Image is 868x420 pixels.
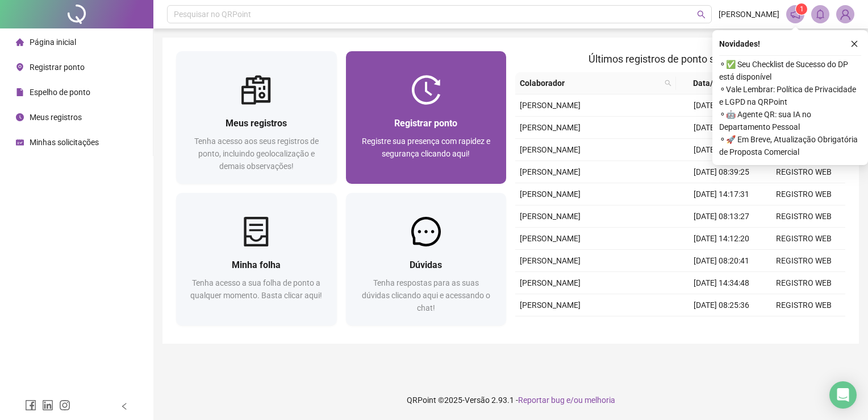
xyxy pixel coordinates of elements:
span: [PERSON_NAME] [520,145,581,154]
span: [PERSON_NAME] [520,278,581,287]
td: [DATE] 14:17:31 [681,183,763,205]
td: REGISTRO WEB [763,183,845,205]
span: ⚬ 🚀 Em Breve, Atualização Obrigatória de Proposta Comercial [719,133,861,158]
span: Registrar ponto [394,118,457,129]
td: REGISTRO WEB [763,205,845,228]
span: file [16,88,24,96]
span: search [662,75,674,92]
span: Página inicial [30,38,76,47]
td: REGISTRO WEB [763,161,845,183]
span: ⚬ ✅ Seu Checklist de Sucesso do DP está disponível [719,58,861,83]
span: [PERSON_NAME] [520,212,581,221]
span: search [665,80,671,87]
span: 1 [800,5,804,13]
td: [DATE] 08:25:36 [681,294,763,316]
span: Meus registros [30,113,82,122]
a: Registrar pontoRegistre sua presença com rapidez e segurança clicando aqui! [346,51,507,184]
span: bell [815,9,825,19]
span: Reportar bug e/ou melhoria [518,396,615,405]
a: DúvidasTenha respostas para as suas dúvidas clicando aqui e acessando o chat! [346,193,507,326]
td: REGISTRO WEB [763,272,845,294]
span: clock-circle [16,113,24,121]
td: [DATE] 14:02:28 [681,316,763,339]
span: linkedin [42,400,53,411]
span: Meus registros [226,118,287,129]
span: [PERSON_NAME] [520,101,581,110]
span: [PERSON_NAME] [520,300,581,310]
sup: 1 [796,3,807,15]
th: Data/Hora [676,72,756,94]
span: schedule [16,138,24,146]
span: notification [790,9,800,19]
td: [DATE] 14:03:01 [681,139,763,161]
a: Meus registrosTenha acesso aos seus registros de ponto, incluindo geolocalização e demais observa... [176,51,337,184]
span: [PERSON_NAME] [520,256,581,265]
td: [DATE] 08:20:41 [681,250,763,272]
span: Espelho de ponto [30,88,90,97]
span: Minhas solicitações [30,138,99,147]
img: 86812 [837,6,854,23]
td: REGISTRO WEB [763,316,845,339]
span: [PERSON_NAME] [520,234,581,243]
span: [PERSON_NAME] [719,8,779,20]
span: instagram [59,400,70,411]
td: [DATE] 08:39:25 [681,161,763,183]
span: ⚬ 🤖 Agente QR: sua IA no Departamento Pessoal [719,108,861,133]
span: [PERSON_NAME] [520,167,581,176]
span: Novidades ! [719,38,760,50]
span: Tenha acesso aos seus registros de ponto, incluindo geolocalização e demais observações! [194,137,319,171]
span: Registre sua presença com rapidez e segurança clicando aqui! [362,137,490,158]
span: Minha folha [232,260,281,270]
span: left [120,402,128,410]
span: Data/Hora [681,77,742,89]
span: Tenha respostas para as suas dúvidas clicando aqui e acessando o chat! [362,278,490,312]
td: REGISTRO WEB [763,294,845,316]
span: Registrar ponto [30,63,85,72]
a: Minha folhaTenha acesso a sua folha de ponto a qualquer momento. Basta clicar aqui! [176,193,337,326]
span: Colaborador [520,77,660,89]
td: [DATE] 14:34:48 [681,272,763,294]
span: home [16,38,24,46]
span: Tenha acesso a sua folha de ponto a qualquer momento. Basta clicar aqui! [190,278,322,300]
span: environment [16,63,24,71]
td: REGISTRO WEB [763,250,845,272]
td: [DATE] 08:13:27 [681,205,763,228]
span: facebook [25,400,36,411]
footer: QRPoint © 2025 - 2.93.1 - [153,380,868,420]
span: Últimos registros de ponto sincronizados [589,53,772,65]
span: [PERSON_NAME] [520,123,581,132]
span: search [697,10,706,19]
span: Dúvidas [410,260,442,270]
span: close [850,40,858,48]
span: ⚬ Vale Lembrar: Política de Privacidade e LGPD na QRPoint [719,83,861,108]
span: [PERSON_NAME] [520,190,581,199]
td: REGISTRO WEB [763,228,845,250]
div: Open Intercom Messenger [829,381,857,409]
td: [DATE] 08:55:43 [681,117,763,139]
td: [DATE] 14:05:19 [681,94,763,117]
span: Versão [465,396,490,405]
td: [DATE] 14:12:20 [681,228,763,250]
